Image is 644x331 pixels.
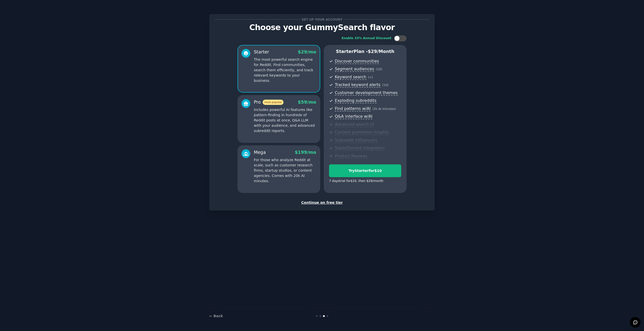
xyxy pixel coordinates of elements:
[372,107,396,111] span: ( 2k AI minutes )
[335,106,371,111] span: Find patterns w/AI
[335,130,389,135] span: Content promotion insights
[254,149,266,156] div: Mega
[254,49,269,55] div: Starter
[335,154,367,159] span: Product Reviews
[335,82,380,88] span: Tracked keyword alerts
[335,90,398,96] span: Customer development themes
[298,100,316,105] span: $ 59 /mo
[376,68,382,71] span: ( 10 )
[263,100,284,105] span: most popular
[254,107,316,134] p: Includes powerful AI features like pattern-finding in hundreds of Reddit posts at once, Q&A LLM w...
[329,168,401,173] div: Try Starter for $10
[342,36,391,41] div: Enable 33% Annual Discount
[301,17,343,22] span: Set up your account
[329,179,383,183] div: 7 days trial for $10 , then $ 29 /month
[335,114,372,119] span: Q&A interface w/AI
[335,67,374,72] span: Segment audiences
[329,48,401,55] p: Starter Plan -
[335,59,379,64] span: Discover communities
[254,99,284,105] div: Pro
[335,138,377,143] span: Subreddit influencers
[298,49,316,54] span: $ 29 /mo
[209,314,223,318] a: ← Back
[215,200,429,205] div: Continue on free tier
[215,23,429,32] p: Choose your GummySearch flavor
[254,57,316,83] p: The most powerful search engine for Reddit. Find communities, search them efficiently, and track ...
[368,76,373,79] span: ( ∞ )
[335,75,366,80] span: Keyword search
[335,122,374,127] span: Advanced search UI
[335,98,376,103] span: Exploding subreddits
[329,164,401,177] button: TryStarterfor$10
[382,83,388,87] span: ( 10 )
[295,150,316,155] span: $ 199 /mo
[335,146,385,151] span: Slack/Discord integration
[368,49,394,54] span: $ 29 /month
[254,157,316,184] p: For those who analyze Reddit at scale, such as customer research firms, startup studios, or conte...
